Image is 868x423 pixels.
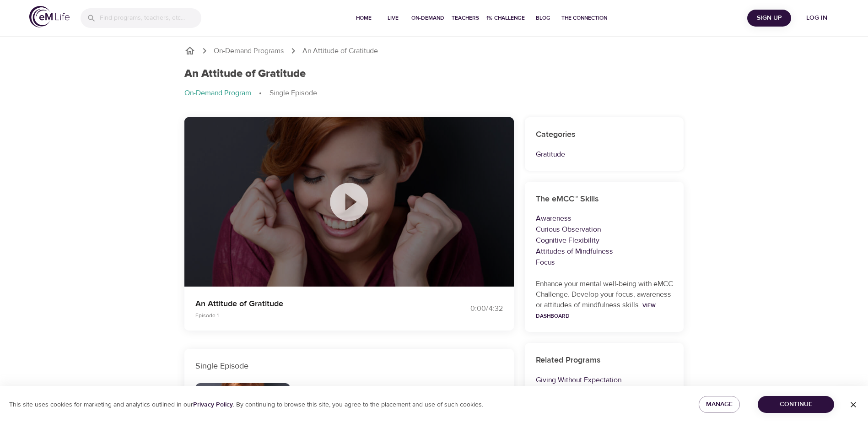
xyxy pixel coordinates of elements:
[301,383,389,396] h6: An Attitude of Gratitude
[184,67,306,81] h1: An Attitude of Gratitude
[452,13,479,23] span: Teachers
[532,13,554,23] span: Blog
[798,12,835,24] span: Log in
[536,224,673,235] p: Curious Observation
[382,13,404,23] span: Live
[561,13,607,23] span: The Connection
[184,45,684,56] nav: breadcrumb
[270,88,317,98] p: Single Episode
[536,354,673,367] h6: Related Programs
[758,396,834,413] button: Continue
[706,399,733,410] span: Manage
[353,13,375,23] span: Home
[434,304,503,314] div: 0:00 / 4:32
[195,360,503,372] p: Single Episode
[193,401,233,409] a: Privacy Policy
[536,279,673,321] p: Enhance your mental well-being with eMCC Challenge. Develop your focus, awareness or attitudes of...
[536,149,673,160] p: Gratitude
[195,311,423,320] p: Episode 1
[184,88,251,98] p: On-Demand Program
[536,246,673,257] p: Attitudes of Mindfulness
[536,235,673,246] p: Cognitive Flexibility
[195,298,423,310] p: An Attitude of Gratitude
[486,13,525,23] span: 1% Challenge
[302,46,378,56] p: An Attitude of Gratitude
[29,6,70,27] img: logo
[536,257,673,268] p: Focus
[411,13,444,23] span: On-Demand
[100,8,201,28] input: Find programs, teachers, etc...
[536,375,621,385] a: Giving Without Expectation
[765,399,827,410] span: Continue
[699,396,740,413] button: Manage
[751,12,787,24] span: Sign Up
[536,213,673,224] p: Awareness
[214,46,284,56] a: On-Demand Programs
[536,128,673,141] h6: Categories
[184,88,684,99] nav: breadcrumb
[536,193,673,206] h6: The eMCC™ Skills
[795,10,839,27] button: Log in
[747,10,791,27] button: Sign Up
